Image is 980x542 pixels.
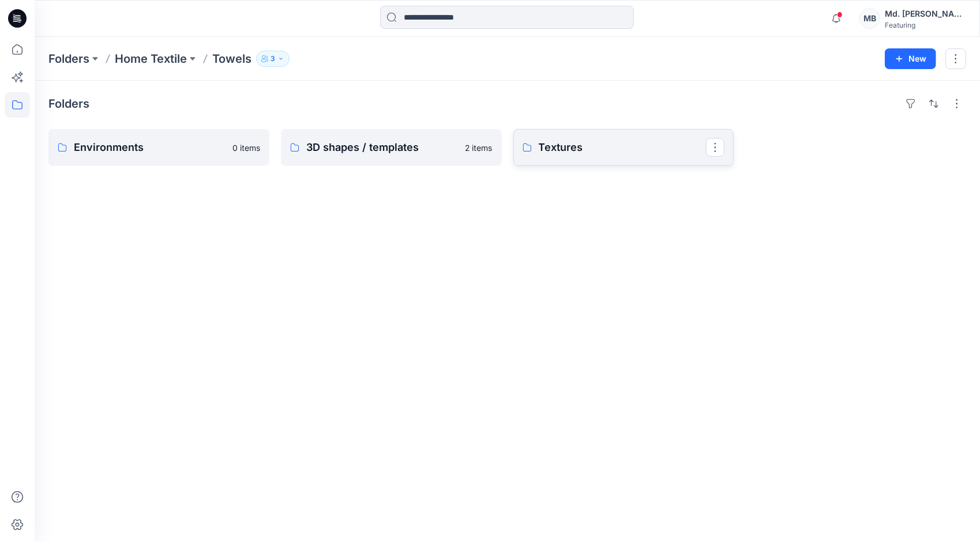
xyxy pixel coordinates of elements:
p: 0 items [232,142,260,154]
a: Home Textile [115,51,187,67]
p: Towels [212,51,251,67]
p: 2 items [465,142,493,154]
div: MB [859,8,880,29]
h4: Folders [48,97,89,111]
button: 3 [256,51,290,67]
p: Environments [74,139,226,156]
div: Featuring [885,21,966,29]
button: New [885,48,936,69]
p: 3D shapes / templates [306,139,459,156]
p: Textures [539,139,707,156]
a: Textures [513,129,734,166]
a: 3D shapes / templates2 items [281,129,502,166]
a: Folders [48,51,89,67]
div: Md. [PERSON_NAME] [885,7,966,21]
p: 3 [271,52,275,65]
a: Environments0 items [48,129,269,166]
